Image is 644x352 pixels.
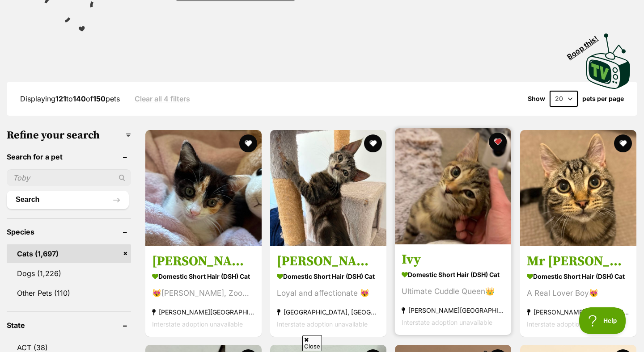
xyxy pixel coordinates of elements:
a: Mr [PERSON_NAME] Domestic Short Hair (DSH) Cat A Real Lover Boy😻 [PERSON_NAME][GEOGRAPHIC_DATA], ... [520,246,636,336]
img: Luke - Domestic Short Hair (DSH) Cat [270,130,386,246]
span: Show [528,95,545,102]
header: Species [7,228,131,236]
strong: 121 [55,94,66,103]
span: Interstate adoption unavailable [277,320,368,327]
img: Ivy - Domestic Short Hair (DSH) Cat [395,128,511,244]
strong: Domestic Short Hair (DSH) Cat [152,269,255,282]
img: Marceline - Domestic Short Hair (DSH) Cat [145,130,262,246]
strong: 140 [73,94,86,103]
strong: Domestic Short Hair (DSH) Cat [527,269,630,282]
div: A Real Lover Boy😻 [527,287,630,299]
a: [PERSON_NAME] Domestic Short Hair (DSH) Cat Loyal and affectionate 😻 [GEOGRAPHIC_DATA], [GEOGRAPH... [270,246,386,336]
span: Displaying to of pets [20,94,120,103]
a: Dogs (1,226) [7,264,131,283]
button: favourite [489,133,507,151]
button: Search [7,191,129,209]
span: Interstate adoption unavailable [152,320,243,327]
h3: [PERSON_NAME] [152,252,255,269]
h3: [PERSON_NAME] [277,252,380,269]
header: State [7,321,131,329]
label: pets per page [582,95,624,102]
button: favourite [614,134,632,152]
h3: Ivy [402,251,504,268]
span: Close [302,335,322,351]
button: favourite [364,134,382,152]
span: Boop this! [566,29,607,61]
span: Interstate adoption unavailable [402,318,492,326]
header: Search for a pet [7,153,131,161]
a: Boop this! [586,25,631,91]
h3: Mr [PERSON_NAME] [527,252,630,269]
h3: Refine your search [7,129,131,142]
strong: [GEOGRAPHIC_DATA], [GEOGRAPHIC_DATA] [277,306,380,318]
strong: [PERSON_NAME][GEOGRAPHIC_DATA], [GEOGRAPHIC_DATA] [402,304,504,316]
a: Clear all 4 filters [135,95,190,103]
div: 😻[PERSON_NAME], Zoomies Queen👑 [152,287,255,299]
strong: 150 [93,94,106,103]
a: [PERSON_NAME] Domestic Short Hair (DSH) Cat 😻[PERSON_NAME], Zoomies Queen👑 [PERSON_NAME][GEOGRAPH... [145,246,262,336]
div: Ultimate Cuddle Queen👑 [402,285,504,297]
a: Other Pets (110) [7,284,131,302]
a: Cats (1,697) [7,244,131,263]
iframe: Help Scout Beacon - Open [579,307,626,334]
strong: [PERSON_NAME][GEOGRAPHIC_DATA], [GEOGRAPHIC_DATA] [152,306,255,318]
img: Mr Bing Bing - Domestic Short Hair (DSH) Cat [520,130,636,246]
a: Ivy Domestic Short Hair (DSH) Cat Ultimate Cuddle Queen👑 [PERSON_NAME][GEOGRAPHIC_DATA], [GEOGRAP... [395,244,511,335]
strong: Domestic Short Hair (DSH) Cat [277,269,380,282]
strong: [PERSON_NAME][GEOGRAPHIC_DATA], [GEOGRAPHIC_DATA] [527,306,630,318]
img: PetRescue TV logo [586,34,631,89]
strong: Domestic Short Hair (DSH) Cat [402,268,504,281]
input: Toby [7,169,131,186]
button: favourite [239,134,257,152]
span: Interstate adoption unavailable [527,320,618,327]
div: Loyal and affectionate 😻 [277,287,380,299]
